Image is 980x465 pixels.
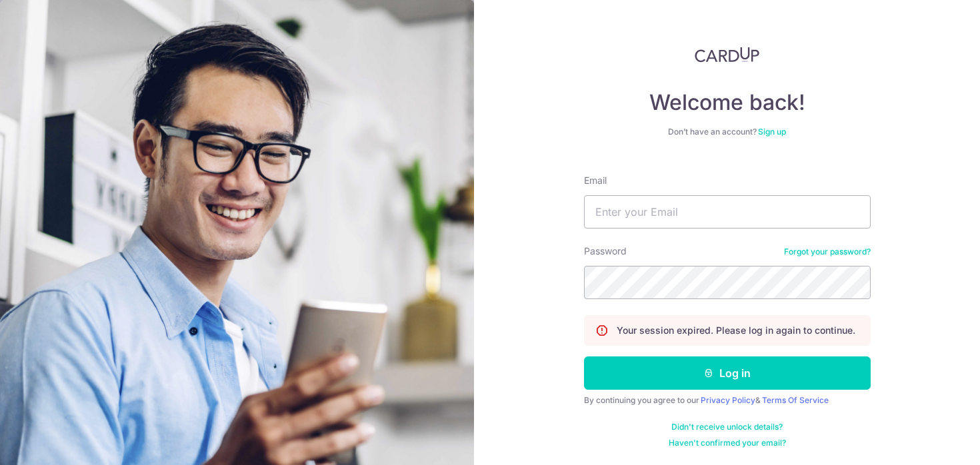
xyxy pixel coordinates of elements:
a: Privacy Policy [701,395,755,405]
div: By continuing you agree to our & [584,395,871,406]
label: Email [584,174,607,187]
a: Sign up [758,127,786,137]
a: Didn't receive unlock details? [671,422,783,432]
h4: Welcome back! [584,89,871,116]
a: Terms Of Service [762,395,829,405]
input: Enter your Email [584,195,871,229]
a: Forgot your password? [784,246,871,257]
a: Haven't confirmed your email? [669,438,786,448]
p: Your session expired. Please log in again to continue. [617,324,855,337]
button: Log in [584,356,871,390]
div: Don’t have an account? [584,127,871,137]
img: CardUp Logo [695,47,760,63]
label: Password [584,244,627,258]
